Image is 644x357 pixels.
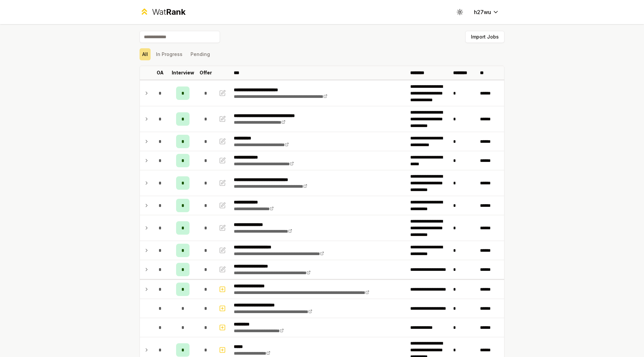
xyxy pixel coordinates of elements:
[153,48,185,60] button: In Progress
[465,31,504,43] button: Import Jobs
[152,7,185,17] div: Wat
[157,69,164,76] p: OA
[474,8,491,16] span: h27wu
[140,48,151,60] button: All
[166,7,185,17] span: Rank
[188,48,213,60] button: Pending
[200,69,212,76] p: Offer
[469,6,504,18] button: h27wu
[172,69,194,76] p: Interview
[140,7,185,17] a: WatRank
